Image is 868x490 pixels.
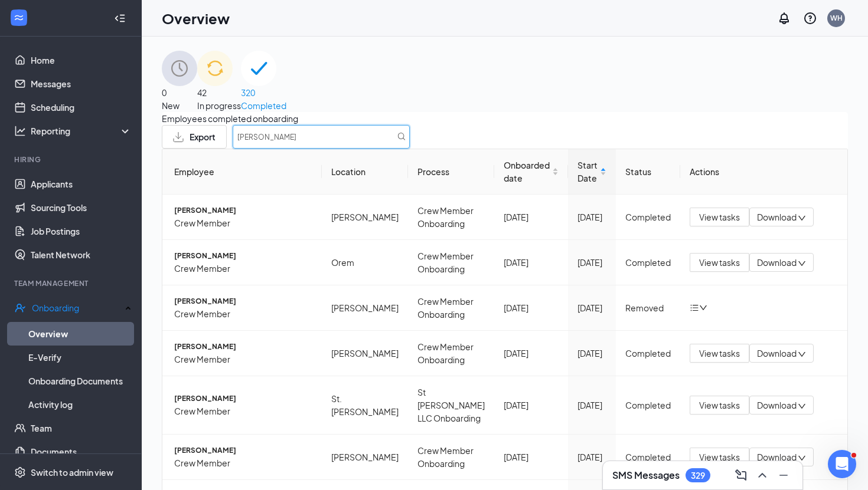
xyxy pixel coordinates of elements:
a: Applicants [31,172,132,196]
svg: UserCheck [14,302,26,314]
div: [DATE] [577,256,606,269]
div: Switch to admin view [31,466,113,478]
span: Crew Member [174,307,312,320]
span: Crew Member [174,456,312,469]
span: 0 [162,87,167,98]
svg: Collapse [114,12,126,24]
a: Home [31,48,132,72]
div: [DATE] [504,347,559,360]
svg: QuestionInfo [803,11,817,25]
td: [PERSON_NAME] [322,195,408,240]
button: ComposeMessage [732,466,750,485]
button: View tasks [690,253,749,272]
div: Team Management [14,278,129,288]
span: View tasks [699,256,740,269]
span: Download [757,256,797,269]
span: Crew Member [174,405,312,417]
span: [PERSON_NAME] [174,341,312,353]
h1: Overview [162,8,230,28]
div: 329 [691,471,705,481]
span: View tasks [699,211,740,223]
a: Overview [28,322,132,346]
th: Location [322,149,408,195]
button: Export [162,125,227,149]
div: Completed [625,399,671,412]
td: [PERSON_NAME] [322,435,408,480]
td: Crew Member Onboarding [408,240,494,285]
div: [DATE] [504,399,559,412]
button: ChevronUp [753,466,772,485]
a: Documents [31,440,132,463]
svg: Analysis [14,125,26,137]
input: Search by Name, Job Posting, or Process [233,125,410,149]
a: Job Postings [31,219,132,243]
div: Onboarding [32,302,122,314]
div: [DATE] [577,450,606,463]
span: down [798,402,806,410]
span: down [798,454,806,462]
div: [DATE] [504,450,559,463]
td: Orem [322,240,408,285]
span: down [798,214,806,222]
span: Onboarded date [504,159,550,185]
span: Download [757,347,797,360]
span: Completed [241,100,286,111]
td: St [PERSON_NAME] LLC Onboarding [408,376,494,435]
div: [DATE] [504,211,559,223]
div: [DATE] [504,256,559,269]
span: Export [190,130,216,143]
span: [PERSON_NAME] [174,393,312,405]
a: Team [31,416,132,440]
div: Completed [625,347,671,360]
span: View tasks [699,399,740,412]
svg: Minimize [776,468,791,482]
svg: Notifications [777,11,791,25]
div: [DATE] [577,399,606,412]
span: Crew Member [174,216,312,229]
button: View tasks [690,208,749,226]
td: St. [PERSON_NAME] [322,376,408,435]
svg: ChevronUp [755,468,769,482]
svg: Settings [14,466,26,478]
a: E-Verify [28,346,132,369]
span: 320 [241,87,255,98]
span: [PERSON_NAME] [174,295,312,307]
div: Hiring [14,154,129,165]
div: [DATE] [577,211,606,223]
a: Activity log [28,393,132,416]
div: Removed [625,301,671,314]
span: down [699,303,707,313]
span: New [162,100,180,111]
span: Crew Member [174,262,312,275]
button: View tasks [690,448,749,466]
button: Minimize [774,466,793,485]
span: View tasks [699,347,740,360]
td: [PERSON_NAME] [322,285,408,331]
div: Reporting [31,125,132,137]
button: View tasks [690,396,749,415]
td: [PERSON_NAME] [322,331,408,376]
span: [PERSON_NAME] [174,445,312,456]
span: Employees completed onboarding [162,113,298,124]
div: [DATE] [577,301,606,314]
svg: WorkstreamLogo [13,12,25,24]
span: down [798,350,806,359]
th: Onboarded date [494,149,568,195]
th: Employee [162,149,322,195]
span: Download [757,399,797,412]
th: Actions [680,149,847,195]
td: Crew Member Onboarding [408,285,494,331]
button: View tasks [690,344,749,363]
a: Scheduling [31,96,132,119]
span: bars [690,303,699,313]
h3: SMS Messages [612,469,680,482]
a: Messages [31,72,132,96]
a: Onboarding Documents [28,369,132,393]
th: Process [408,149,494,195]
div: Completed [625,211,671,223]
span: [PERSON_NAME] [174,250,312,262]
span: down [798,259,806,268]
span: [PERSON_NAME] [174,205,312,216]
div: Completed [625,256,671,269]
a: Sourcing Tools [31,196,132,219]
